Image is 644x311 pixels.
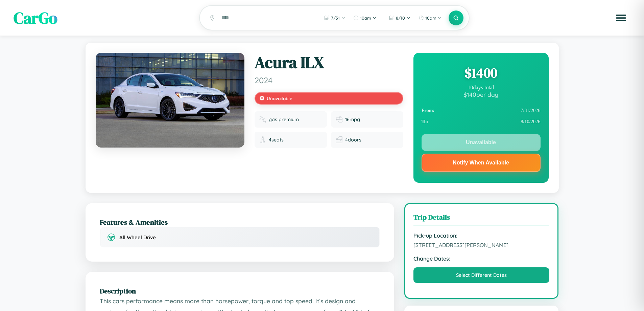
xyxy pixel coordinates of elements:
[267,95,292,101] span: Unavailable
[422,64,541,82] div: $ 1400
[255,53,403,72] h1: Acura ILX
[422,119,428,125] strong: To:
[350,13,380,23] button: 10am
[269,137,284,143] span: 4 seats
[415,13,445,23] button: 10am
[422,85,541,91] div: 10 days total
[425,15,436,21] span: 10am
[331,15,340,21] span: 7 / 31
[119,234,156,241] span: All Wheel Drive
[422,91,541,98] div: $ 140 per day
[422,116,541,127] div: 8 / 10 / 2026
[422,134,541,151] button: Unavailable
[413,232,550,239] strong: Pick-up Location:
[100,217,380,227] h2: Features & Amenities
[96,53,244,148] img: Acura ILX 2024
[422,154,541,172] button: Notify When Available
[321,13,349,23] button: 7/31
[345,116,360,123] span: 16 mpg
[413,212,550,225] h3: Trip Details
[612,8,630,27] button: Open menu
[396,15,405,21] span: 8 / 10
[259,136,266,143] img: Seats
[336,136,342,143] img: Doors
[100,286,380,296] h2: Description
[269,116,299,123] span: gas premium
[386,13,414,23] button: 8/10
[255,75,403,85] span: 2024
[14,7,57,29] span: CarGo
[345,137,361,143] span: 4 doors
[413,255,550,262] strong: Change Dates:
[422,105,541,116] div: 7 / 31 / 2026
[413,242,550,248] span: [STREET_ADDRESS][PERSON_NAME]
[360,15,371,21] span: 10am
[413,267,550,283] button: Select Different Dates
[336,116,342,123] img: Fuel efficiency
[259,116,266,123] img: Fuel type
[422,108,435,113] strong: From:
